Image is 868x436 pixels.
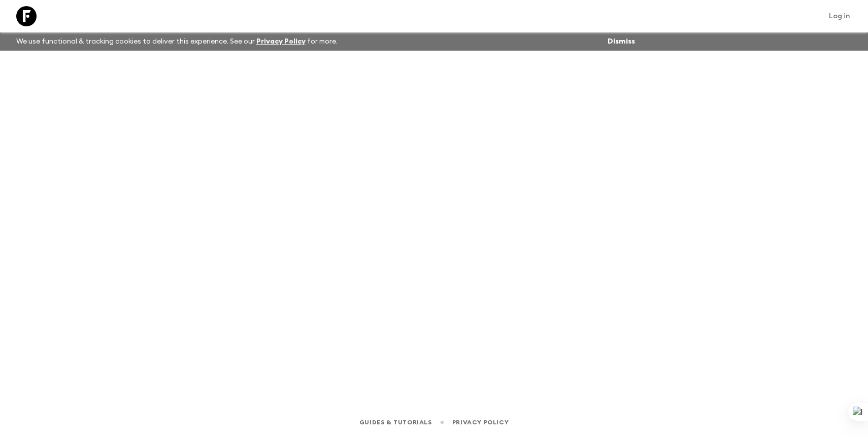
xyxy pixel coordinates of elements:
[452,417,509,428] a: Privacy Policy
[12,32,342,51] p: We use functional & tracking cookies to deliver this experience. See our for more.
[823,9,856,23] a: Log in
[359,417,432,428] a: Guides & Tutorials
[256,38,306,45] a: Privacy Policy
[605,34,638,49] button: Dismiss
